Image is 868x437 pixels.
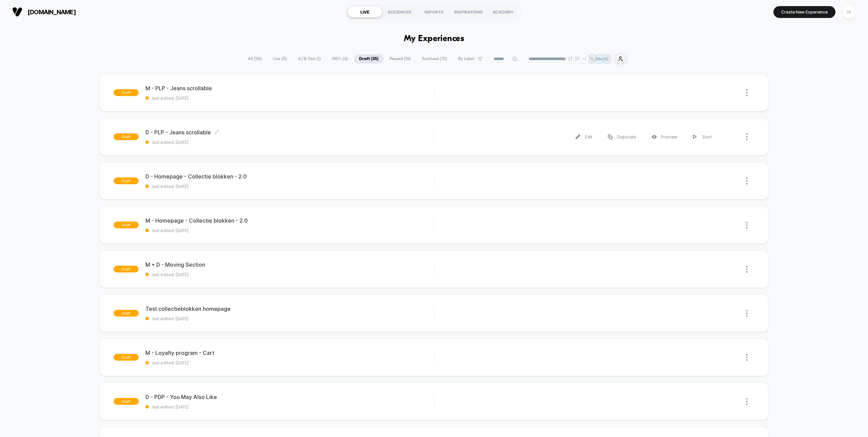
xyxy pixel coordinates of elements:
[608,135,612,139] img: menu
[841,5,858,19] button: IV
[114,89,139,96] span: draft
[417,54,452,63] span: Archived ( 75 )
[417,6,451,17] div: REPORTS
[145,129,434,136] span: D - PLP - Jeans scrollable
[404,34,465,44] h1: My Experiences
[243,54,267,63] span: All ( 56 )
[145,184,434,189] span: last edited: [DATE]
[145,404,434,410] span: last edited: [DATE]
[145,140,434,145] span: last edited: [DATE]
[746,177,748,185] img: close
[145,305,434,312] span: Test collectieblokken homepage
[382,6,417,17] div: AUDIENCES
[746,133,748,140] img: close
[327,54,353,63] span: 100% ( 4 )
[600,129,644,145] div: Duplicate
[354,54,383,63] span: Draft ( 35 )
[10,6,78,17] button: [DOMAIN_NAME]
[114,354,139,361] span: draft
[746,89,748,96] img: close
[746,354,748,361] img: close
[693,135,696,139] img: menu
[568,129,600,145] div: Edit
[458,56,474,61] span: By Label
[27,8,76,16] span: [DOMAIN_NAME]
[843,5,856,19] div: IV
[114,133,139,140] span: draft
[145,394,434,400] span: D - PDP - You May Also Like
[145,173,434,180] span: D - Homepage - Collectie blokken - 2.0
[145,217,434,224] span: M - Homepage - Collectie blokken - 2.0
[145,96,434,101] span: last edited: [DATE]
[114,222,139,228] span: draft
[579,54,589,64] div: + 2
[114,266,139,272] span: draft
[145,228,434,233] span: last edited: [DATE]
[685,129,719,145] div: Start
[145,349,434,356] span: M - Loyalty program - Cart
[746,310,748,317] img: close
[145,272,434,277] span: last edited: [DATE]
[746,398,748,405] img: close
[486,6,520,17] div: ACADEMY
[145,261,434,268] span: M + D - Moving Section
[644,129,685,145] div: Preview
[576,135,580,139] img: menu
[746,222,748,229] img: close
[773,6,835,18] button: Create New Experience
[114,398,139,405] span: draft
[114,310,139,317] span: draft
[145,85,434,92] span: M - PLP - Jeans scrollable
[746,266,748,273] img: close
[348,6,382,17] div: LIVE
[114,177,139,184] span: draft
[575,56,608,61] p: [PERSON_NAME]
[384,54,416,63] span: Paused ( 16 )
[293,54,326,63] span: A/B Test ( 1 )
[145,360,434,365] span: last edited: [DATE]
[268,54,292,63] span: Live ( 5 )
[12,7,22,17] img: Visually logo
[451,6,486,17] div: INSPIRATIONS
[568,57,572,61] img: end
[145,316,434,321] span: last edited: [DATE]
